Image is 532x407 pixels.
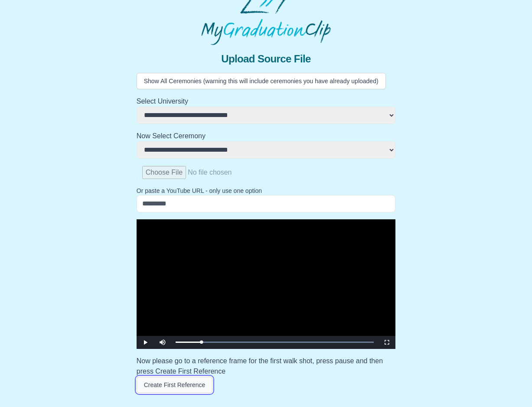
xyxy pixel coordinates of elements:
button: Fullscreen [378,336,395,349]
button: Play [137,336,154,349]
button: Create First Reference [137,377,213,393]
h2: Now Select Ceremony [137,131,396,141]
span: Upload Source File [221,52,311,66]
div: Video Player [137,219,396,349]
h2: Select University [137,96,396,107]
div: Progress Bar [176,342,374,343]
button: Show All Ceremonies (warning this will include ceremonies you have already uploaded) [137,73,386,89]
h3: Now please go to a reference frame for the first walk shot, press pause and then press Create Fir... [137,356,396,377]
p: Or paste a YouTube URL - only use one option [137,186,396,195]
button: Mute [154,336,171,349]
